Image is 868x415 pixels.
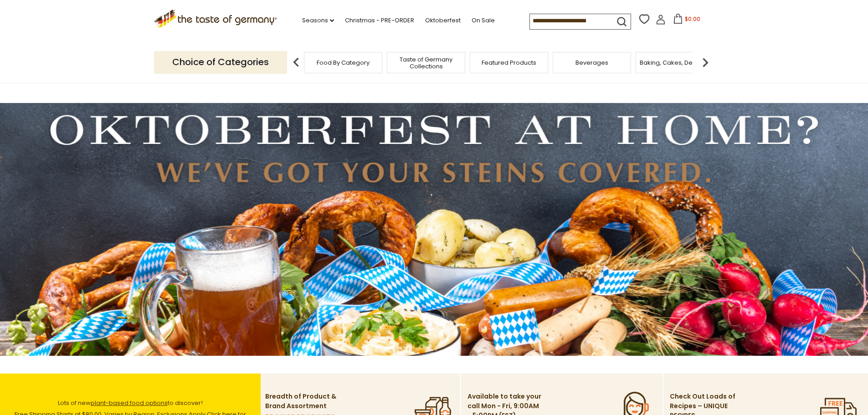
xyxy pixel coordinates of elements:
[390,56,462,70] a: Taste of Germany Collections
[472,15,495,26] a: On Sale
[302,15,334,26] a: Seasons
[696,53,714,72] img: next arrow
[685,15,700,23] span: $0.00
[91,399,168,407] a: plant-based food options
[575,59,608,66] a: Beverages
[668,14,706,27] button: $0.00
[482,59,536,66] a: Featured Products
[287,53,305,72] img: previous arrow
[425,15,461,26] a: Oktoberfest
[265,392,340,411] p: Breadth of Product & Brand Assortment
[345,15,414,26] a: Christmas - PRE-ORDER
[154,51,287,73] p: Choice of Categories
[317,59,370,66] a: Food By Category
[640,59,710,66] a: Baking, Cakes, Desserts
